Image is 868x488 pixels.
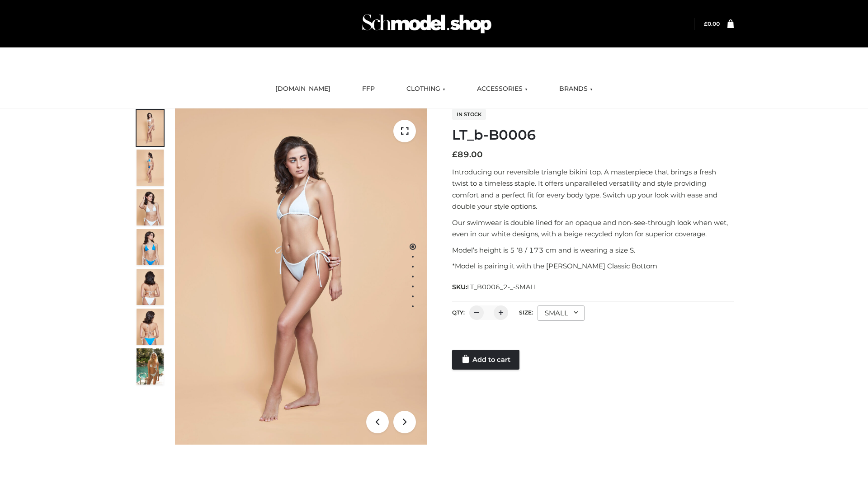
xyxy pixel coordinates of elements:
[137,229,164,265] img: ArielClassicBikiniTop_CloudNine_AzureSky_OW114ECO_4-scaled.jpg
[452,282,538,292] span: SKU:
[452,309,465,316] label: QTY:
[137,189,164,225] img: ArielClassicBikiniTop_CloudNine_AzureSky_OW114ECO_3-scaled.jpg
[452,217,734,240] p: Our swimwear is double lined for an opaque and non-see-through look when wet, even in our white d...
[704,20,720,27] a: £0.00
[452,150,483,160] bdi: 89.00
[137,150,164,186] img: ArielClassicBikiniTop_CloudNine_AzureSky_OW114ECO_2-scaled.jpg
[470,79,534,99] a: ACCESSORIES
[269,79,337,99] a: [DOMAIN_NAME]
[175,108,427,445] img: ArielClassicBikiniTop_CloudNine_AzureSky_OW114ECO_1
[452,127,734,143] h1: LT_b-B0006
[355,79,382,99] a: FFP
[452,109,486,120] span: In stock
[704,20,720,27] bdi: 0.00
[137,269,164,305] img: ArielClassicBikiniTop_CloudNine_AzureSky_OW114ECO_7-scaled.jpg
[467,283,538,291] span: LT_B0006_2-_-SMALL
[452,260,734,272] p: *Model is pairing it with the [PERSON_NAME] Classic Bottom
[452,150,458,160] span: £
[452,350,519,370] a: Add to cart
[552,79,599,99] a: BRANDS
[137,309,164,345] img: ArielClassicBikiniTop_CloudNine_AzureSky_OW114ECO_8-scaled.jpg
[704,20,708,27] span: £
[137,110,164,146] img: ArielClassicBikiniTop_CloudNine_AzureSky_OW114ECO_1-scaled.jpg
[452,166,734,212] p: Introducing our reversible triangle bikini top. A masterpiece that brings a fresh twist to a time...
[400,79,452,99] a: CLOTHING
[452,244,734,256] p: Model’s height is 5 ‘8 / 173 cm and is wearing a size S.
[137,348,164,385] img: Arieltop_CloudNine_AzureSky2.jpg
[359,6,495,42] img: Schmodel Admin 964
[519,309,533,316] label: Size:
[538,305,585,321] div: SMALL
